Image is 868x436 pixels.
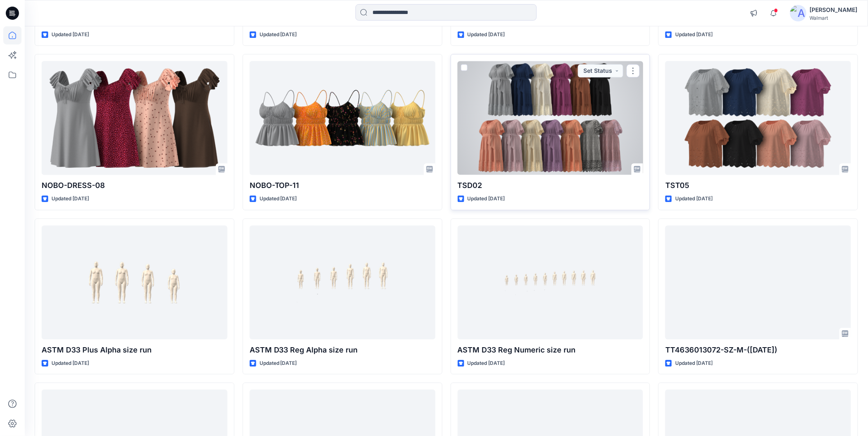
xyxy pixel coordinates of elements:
p: Updated [DATE] [675,30,713,39]
a: NOBO-TOP-11 [250,61,435,175]
p: Updated [DATE] [260,359,297,368]
p: TSD02 [458,180,643,191]
a: TSD02 [458,61,643,175]
p: NOBO-TOP-11 [250,180,435,191]
img: avatar [790,5,807,21]
p: ASTM D33 Reg Numeric size run [458,344,643,356]
p: NOBO-DRESS-08 [42,180,227,191]
p: Updated [DATE] [51,30,89,39]
a: TT4636013072-SZ-M-(30-01-25) [665,225,851,339]
a: ASTM D33 Plus Alpha size run [42,225,227,339]
p: ASTM D33 Reg Alpha size run [250,344,435,356]
a: ASTM D33 Reg Alpha size run [250,225,435,339]
a: ASTM D33 Reg Numeric size run [458,225,643,339]
p: Updated [DATE] [468,195,505,203]
p: Updated [DATE] [468,30,505,39]
p: Updated [DATE] [675,359,713,368]
p: TT4636013072-SZ-M-([DATE]) [665,344,851,356]
p: Updated [DATE] [260,195,297,203]
a: TST05 [665,61,851,175]
p: Updated [DATE] [468,359,505,368]
a: NOBO-DRESS-08 [42,61,227,175]
p: TST05 [665,180,851,191]
p: Updated [DATE] [51,195,89,203]
p: Updated [DATE] [675,195,713,203]
p: ASTM D33 Plus Alpha size run [42,344,227,356]
p: Updated [DATE] [260,30,297,39]
div: [PERSON_NAME] [810,5,858,15]
p: Updated [DATE] [51,359,89,368]
div: Walmart [810,15,858,21]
